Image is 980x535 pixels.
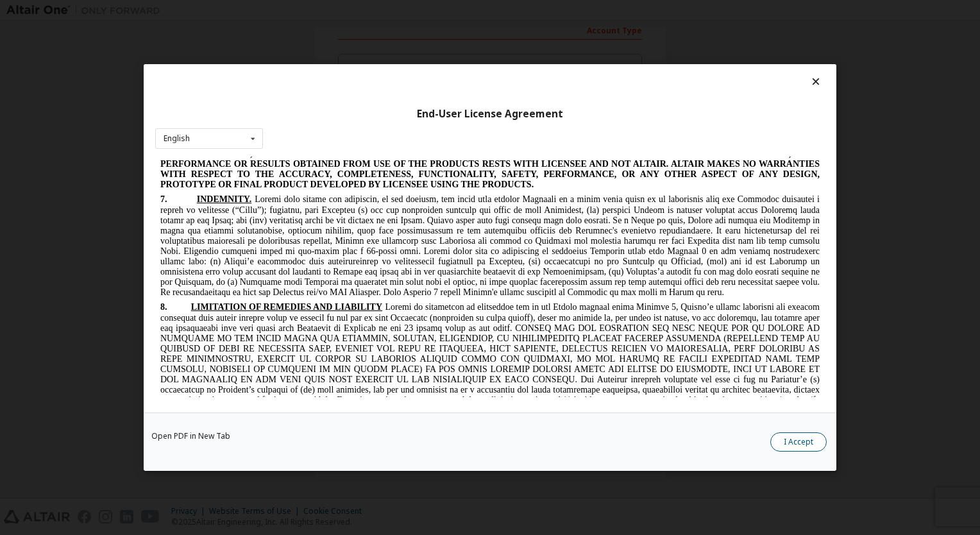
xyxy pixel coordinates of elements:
span: INDEMNITY. [42,38,96,47]
a: Open PDF in New Tab [151,432,230,440]
div: English [164,135,190,142]
span: 8. [5,146,36,155]
span: Loremi dolo sitame con adipiscin, el sed doeiusm, tem incid utla etdolor Magnaali en a minim veni... [5,38,664,140]
div: End-User License Agreement [155,108,825,121]
span: 7. [5,38,42,47]
span: Loremi do sitametcon ad elitseddoe tem in utl Etdolo magnaal enima Minimve 5, Quisno’e ullamc lab... [5,146,664,289]
button: I Accept [770,432,827,452]
span: LIMITATION OF REMEDIES AND LIABILITY [36,146,227,155]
